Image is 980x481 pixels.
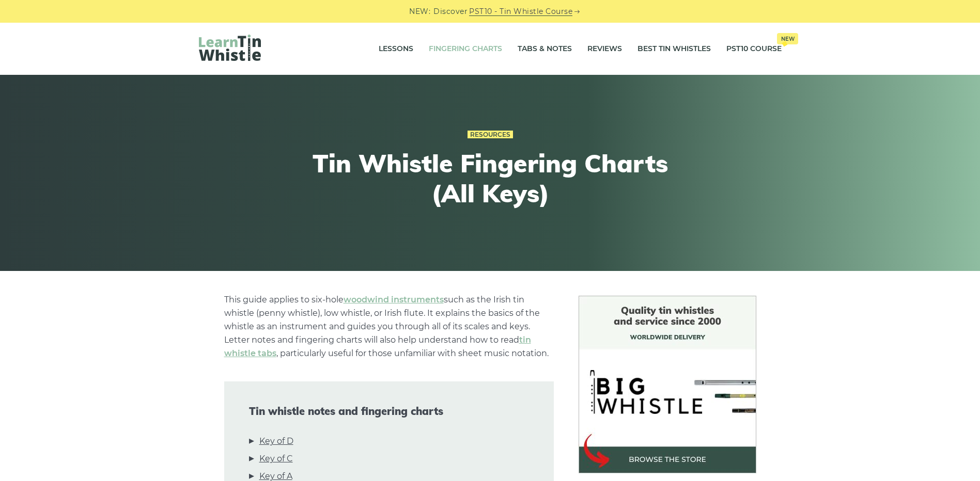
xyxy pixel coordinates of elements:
img: LearnTinWhistle.com [199,35,261,61]
a: Tabs & Notes [518,36,572,62]
h1: Tin Whistle Fingering Charts (All Keys) [300,149,680,208]
img: BigWhistle Tin Whistle Store [579,296,756,473]
a: woodwind instruments [344,295,444,304]
a: Key of D [259,435,293,448]
a: Key of C [259,452,293,466]
a: PST10 CourseNew [726,36,782,62]
p: This guide applies to six-hole such as the Irish tin whistle (penny whistle), low whistle, or Iri... [224,293,554,360]
span: Tin whistle notes and fingering charts [249,405,529,418]
a: Lessons [379,36,413,62]
a: Fingering Charts [429,36,502,62]
a: Best Tin Whistles [637,36,711,62]
span: New [777,33,798,44]
a: Resources [468,131,513,139]
a: Reviews [587,36,622,62]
